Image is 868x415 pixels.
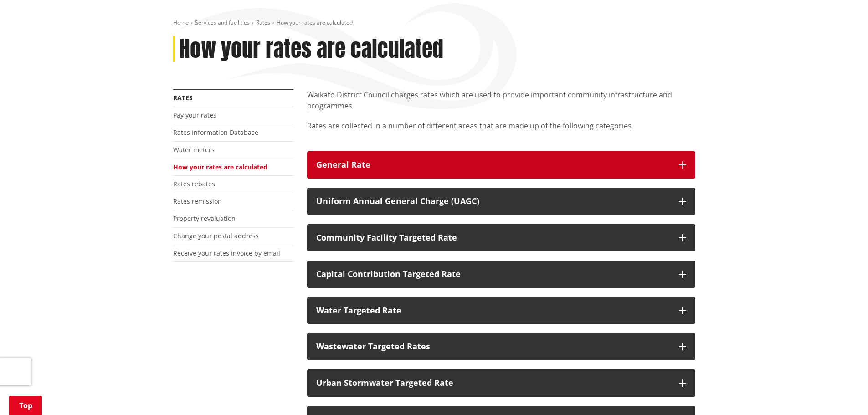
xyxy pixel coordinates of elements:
[307,261,695,288] button: Capital Contribution Targeted Rate
[307,333,695,360] button: Wastewater Targeted Rates
[316,197,670,206] div: Uniform Annual General Charge (UAGC)
[179,36,443,62] h1: How your rates are calculated
[173,111,216,119] a: Pay your rates
[307,369,695,397] button: Urban Stormwater Targeted Rate
[173,231,259,240] a: Change your postal address
[826,377,859,410] iframe: Messenger Launcher
[316,270,670,279] div: Capital Contribution Targeted Rate
[173,249,280,257] a: Receive your rates invoice by email
[316,160,670,169] div: General Rate
[316,342,670,351] div: Wastewater Targeted Rates
[173,179,215,188] a: Rates rebates
[195,19,250,26] a: Services and facilities
[173,19,189,26] a: Home
[173,93,193,102] a: Rates
[307,297,695,324] button: Water Targeted Rate
[307,188,695,215] button: Uniform Annual General Charge (UAGC)
[316,306,670,315] div: Water Targeted Rate
[173,19,695,27] nav: breadcrumb
[256,19,270,26] a: Rates
[307,151,695,179] button: General Rate
[173,197,222,205] a: Rates remission
[173,214,236,223] a: Property revaluation
[173,145,215,154] a: Water meters
[316,379,670,388] div: Urban Stormwater Targeted Rate
[307,89,695,111] p: Waikato District Council charges rates which are used to provide important community infrastructu...
[277,19,353,26] span: How your rates are calculated
[316,233,670,242] div: Community Facility Targeted Rate
[307,224,695,251] button: Community Facility Targeted Rate
[173,163,267,171] a: How your rates are calculated
[9,396,42,415] a: Top
[173,128,258,137] a: Rates Information Database
[307,120,695,142] p: Rates are collected in a number of different areas that are made up of the following categories.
